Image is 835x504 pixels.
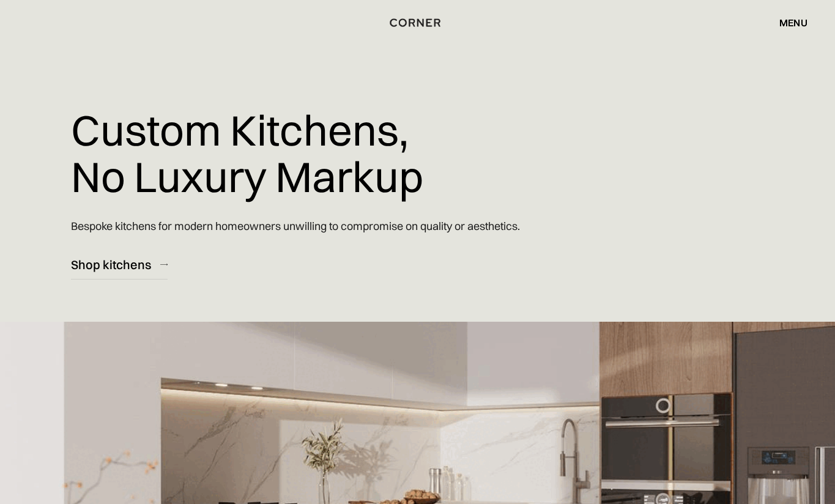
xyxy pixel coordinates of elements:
p: Bespoke kitchens for modern homeowners unwilling to compromise on quality or aesthetics. [71,209,520,243]
h1: Custom Kitchens, No Luxury Markup [71,98,423,209]
a: home [380,15,456,31]
div: menu [779,18,807,28]
div: Shop kitchens [71,256,151,273]
div: menu [767,12,807,33]
a: Shop kitchens [71,250,168,280]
